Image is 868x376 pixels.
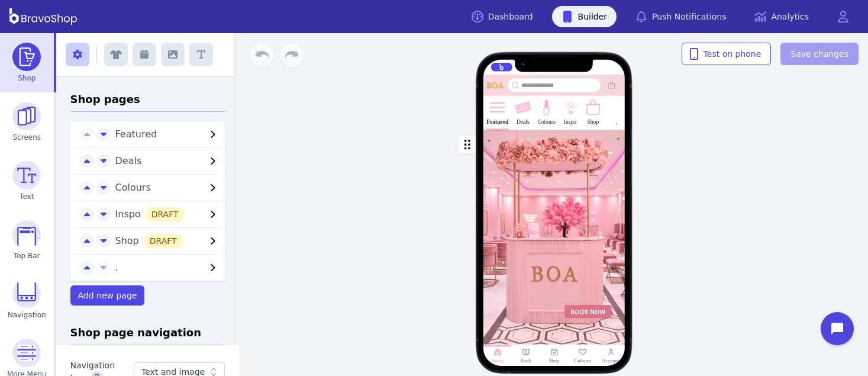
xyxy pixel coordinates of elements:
[70,324,225,345] h3: Shop page navigation
[602,358,620,364] div: Account
[20,192,34,201] span: Text
[587,119,599,126] div: Shop
[790,48,848,60] span: Save changes
[111,234,225,248] button: ShopDRAFT
[520,358,531,364] div: Book
[78,291,137,300] span: Add new page
[111,181,225,195] button: Colours
[13,133,41,142] span: Screens
[9,8,77,25] img: BravoShop
[549,358,560,364] div: Shop
[111,261,225,275] button: .
[626,6,735,27] a: Push Notifications
[115,182,151,193] span: Colours
[115,262,118,273] span: .
[111,127,225,142] button: Featured
[537,119,555,126] div: Colours
[491,358,504,364] div: Home
[70,285,145,306] button: Add new page
[8,310,46,320] span: Navigation
[18,73,36,83] span: Shop
[692,48,761,60] span: Test on phone
[682,43,772,65] button: Test on phone
[552,6,617,27] a: Builder
[517,119,530,126] div: Deals
[462,6,543,27] a: Dashboard
[486,119,508,126] div: Featured
[745,6,818,27] a: Analytics
[111,207,225,221] button: InspoDRAFT
[615,119,617,126] div: .
[780,43,859,65] button: Save changes
[574,358,591,364] div: Colours
[115,208,185,220] span: Inspo
[14,251,40,261] span: Top Bar
[144,234,183,248] div: DRAFT
[115,155,142,166] span: Deals
[564,119,576,126] div: Inspo
[111,154,225,168] button: Deals
[70,91,225,112] h3: Shop pages
[115,235,183,246] span: Shop
[115,128,157,140] span: Featured
[146,207,185,221] div: DRAFT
